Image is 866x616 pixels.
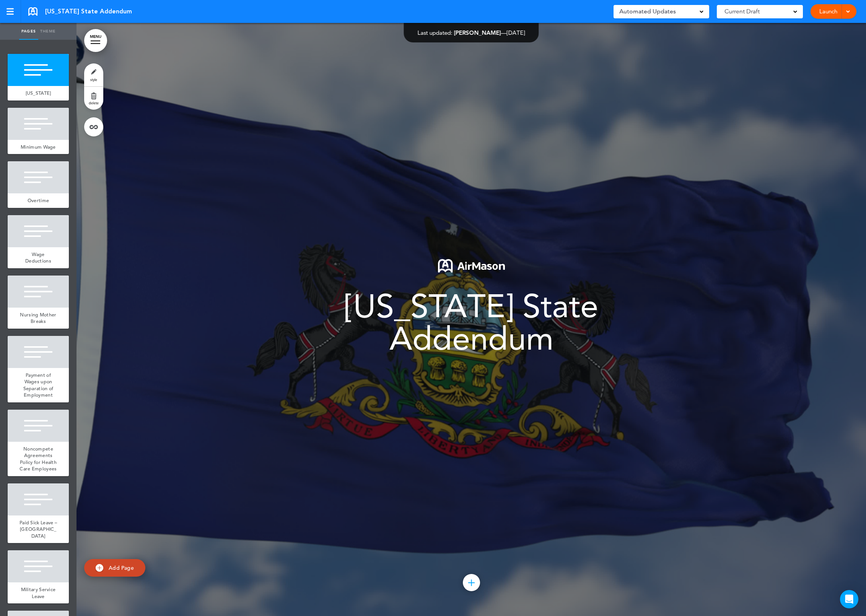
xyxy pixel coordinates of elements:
a: MENU [84,29,107,52]
a: Noncompete Agreements Policy for Health Care Employees [8,442,69,476]
a: Pages [19,23,38,40]
span: style [90,77,97,82]
span: Military Service Leave [21,586,56,600]
a: Military Service Leave [8,582,69,603]
a: [US_STATE] [8,86,69,101]
span: [US_STATE] State Addendum [345,287,598,358]
span: Noncompete Agreements Policy for Health Care Employees [20,446,57,472]
span: Overtime [28,197,49,204]
span: [DATE] [507,29,525,36]
span: Minimum Wage [21,144,56,150]
span: [PERSON_NAME] [454,29,501,36]
a: Theme [38,23,57,40]
span: Nursing Mother Breaks [20,311,56,325]
a: delete [84,87,103,110]
a: Overtime [8,193,69,208]
img: add.svg [96,564,103,572]
a: Launch [816,4,840,19]
span: Current Draft [724,6,760,17]
span: Automated Updates [619,6,676,17]
span: [US_STATE] [26,90,51,96]
div: Open Intercom Messenger [840,590,858,608]
span: Payment of Wages upon Separation of Employment [23,372,54,399]
span: Last updated: [418,29,453,36]
a: style [84,63,103,86]
img: 1722553576973-Airmason_logo_White.png [438,259,505,272]
a: Wage Deductions [8,247,69,268]
span: Paid Sick Leave – [GEOGRAPHIC_DATA] [20,519,57,539]
span: Wage Deductions [25,251,51,264]
a: Add Page [84,559,145,577]
a: Minimum Wage [8,140,69,154]
a: Nursing Mother Breaks [8,308,69,329]
span: delete [89,101,99,105]
a: Paid Sick Leave – [GEOGRAPHIC_DATA] [8,515,69,543]
div: — [418,30,525,36]
span: [US_STATE] State Addendum [45,7,132,16]
a: Payment of Wages upon Separation of Employment [8,368,69,402]
span: Add Page [109,564,134,571]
